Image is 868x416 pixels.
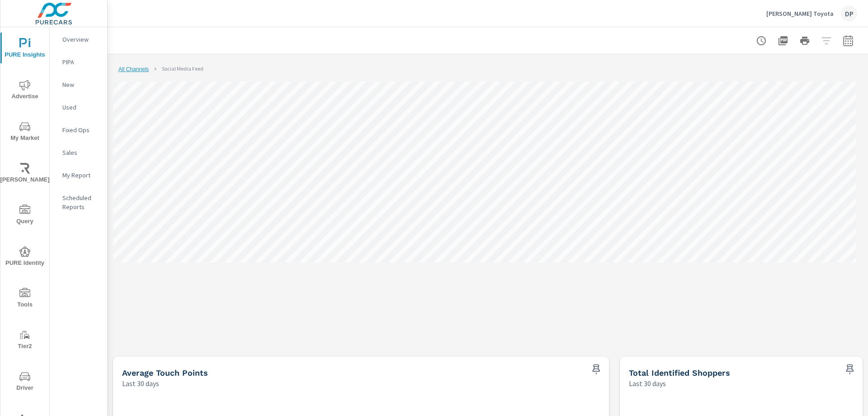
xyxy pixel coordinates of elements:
button: "Export Report to PDF" [774,32,792,50]
p: Scheduled Reports [62,193,100,211]
div: Used [50,100,107,114]
span: Save this to your personalized report [843,362,857,377]
div: My Report [50,168,107,182]
span: Driver [3,371,47,393]
p: My Report [62,171,100,180]
button: Print Report [796,32,814,50]
p: Used [62,103,100,112]
div: Fixed Ops [50,123,107,137]
p: Sales [62,148,100,157]
span: PURE Identity [3,246,47,268]
div: Overview [50,33,107,46]
span: Tier2 [3,330,47,352]
div: DP [841,5,857,22]
span: Query [3,205,47,227]
div: Sales [50,146,107,159]
div: New [50,78,107,91]
p: Overview [62,35,100,44]
p: Fixed Ops [62,125,100,134]
p: New [62,80,100,89]
div: PIPA [50,55,107,69]
h5: Average Touch Points [122,368,208,378]
a: All Channels [118,66,149,72]
span: Tools [3,288,47,310]
span: PURE Insights [3,38,47,60]
p: PIPA [62,57,100,67]
p: Social Media Feed [162,65,203,73]
span: [PERSON_NAME] [3,163,47,185]
span: Save this to your personalized report [589,362,604,377]
p: Last 30 days [122,378,159,389]
nav: chart navigation [113,60,209,78]
span: My Market [3,121,47,143]
span: Advertise [3,80,47,102]
h5: Total Identified Shoppers [629,368,730,378]
button: Select Date Range [839,32,857,50]
p: Last 30 days [629,378,666,389]
p: [PERSON_NAME] Toyota [766,10,834,18]
div: Scheduled Reports [50,191,107,214]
